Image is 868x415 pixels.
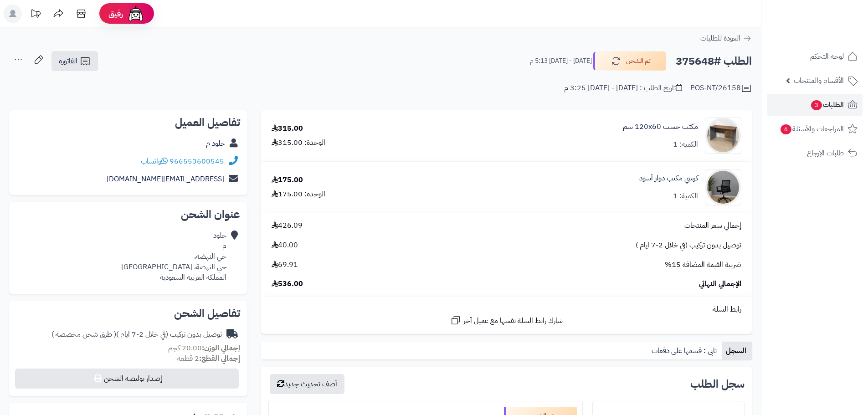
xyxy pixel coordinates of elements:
span: الأقسام والمنتجات [794,74,844,87]
h2: الطلب #375648 [676,52,752,71]
img: logo-2.png [806,7,859,26]
span: رفيق [108,8,123,19]
div: رابط السلة [265,304,748,315]
a: مكتب خشب 120x60 سم [623,122,698,132]
img: 1753945823-1-90x90.jpg [705,169,741,205]
span: المراجعات والأسئلة [780,123,844,135]
a: طلبات الإرجاع [767,142,863,164]
a: المراجعات والأسئلة6 [767,118,863,140]
a: كرسي مكتب دوار أسود [639,173,698,184]
a: السجل [722,342,752,360]
span: طلبات الإرجاع [807,147,844,159]
small: 2 قطعة [177,353,240,364]
img: ai-face.png [127,5,145,23]
div: تاريخ الطلب : [DATE] - [DATE] 3:25 م [564,83,682,93]
span: إجمالي سعر المنتجات [684,220,741,231]
div: الوحدة: 175.00 [272,189,325,200]
button: أضف تحديث جديد [270,374,344,394]
div: POS-NT/26158 [690,83,752,94]
h2: عنوان الشحن [16,209,240,220]
span: لوحة التحكم [810,50,844,63]
span: الطلبات [810,98,844,111]
button: تم الشحن [593,51,666,71]
a: العودة للطلبات [700,33,752,44]
span: 426.09 [272,220,303,231]
a: تحديثات المنصة [24,5,47,25]
span: الفاتورة [59,56,77,67]
div: 175.00 [272,175,303,185]
span: ( طرق شحن مخصصة ) [51,329,116,340]
span: توصيل بدون تركيب (في خلال 2-7 ايام ) [636,240,741,251]
span: الإجمالي النهائي [699,279,741,289]
small: 20.00 كجم [168,343,240,354]
a: تابي : قسمها على دفعات [648,342,722,360]
small: [DATE] - [DATE] 5:13 م [530,56,592,66]
span: العودة للطلبات [700,33,740,44]
span: ضريبة القيمة المضافة 15% [665,260,741,270]
a: واتساب [141,156,168,167]
span: شارك رابط السلة نفسها مع عميل آخر [463,316,563,326]
button: إصدار بوليصة الشحن [15,369,239,389]
div: توصيل بدون تركيب (في خلال 2-7 ايام ) [51,329,222,340]
h2: تفاصيل الشحن [16,308,240,319]
div: خلود م خي النهضة، حي النهضة، [GEOGRAPHIC_DATA] المملكة العربية السعودية [121,231,226,282]
strong: إجمالي الوزن: [202,343,240,354]
span: 69.91 [272,260,298,270]
span: 536.00 [272,279,303,289]
a: خلود م [206,138,225,149]
a: شارك رابط السلة نفسها مع عميل آخر [450,315,563,326]
h2: تفاصيل العميل [16,117,240,128]
strong: إجمالي القطع: [199,353,240,364]
a: الطلبات3 [767,94,863,116]
div: الكمية: 1 [673,191,698,201]
div: 315.00 [272,123,303,134]
a: [EMAIL_ADDRESS][DOMAIN_NAME] [107,174,224,184]
a: الفاتورة [51,51,98,71]
span: 3 [811,100,822,111]
div: الوحدة: 315.00 [272,138,325,148]
h3: سجل الطلب [690,379,745,389]
a: 966553600545 [169,156,224,167]
span: 40.00 [272,240,298,251]
span: 6 [780,124,792,135]
img: 1757240230-110111010085-90x90.jpg [705,118,741,154]
div: الكمية: 1 [673,139,698,150]
a: لوحة التحكم [767,46,863,67]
